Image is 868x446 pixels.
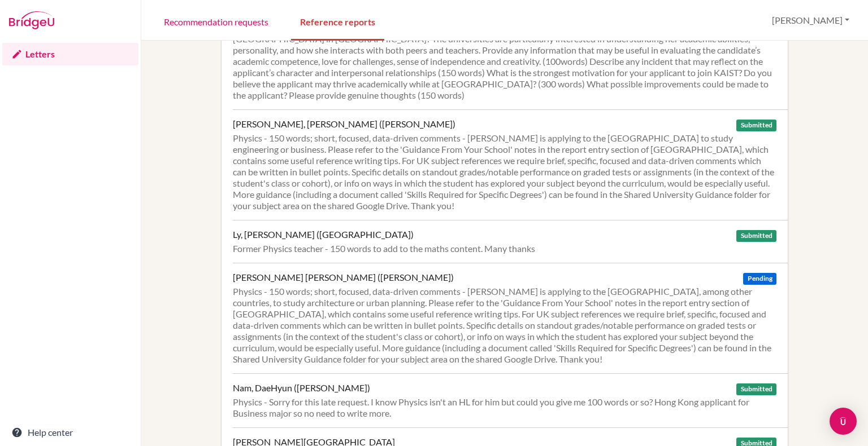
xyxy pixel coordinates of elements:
[830,408,857,435] div: Open Intercom Messenger
[9,11,54,29] img: Bridge-U
[233,396,776,419] div: Physics - Sorry for this late request. I know Physics isn't an HL for him but could you give me 1...
[736,383,776,395] span: Submitted
[233,109,788,220] a: [PERSON_NAME], [PERSON_NAME] ([PERSON_NAME]) Submitted Physics - 150 words; short, focused, data-...
[736,230,776,242] span: Submitted
[233,22,776,101] div: Could you write a letter of recommendation for [PERSON_NAME], who is considering applying to stud...
[233,133,776,211] div: Physics - 150 words; short, focused, data-driven comments - [PERSON_NAME] is applying to the [GEO...
[155,2,277,41] a: Recommendation requests
[233,229,414,240] div: Ly, [PERSON_NAME] ([GEOGRAPHIC_DATA])
[233,118,455,130] div: [PERSON_NAME], [PERSON_NAME] ([PERSON_NAME])
[233,286,776,365] div: Physics - 150 words; short, focused, data-driven comments - [PERSON_NAME] is applying to the [GEO...
[233,263,788,373] a: [PERSON_NAME] [PERSON_NAME] ([PERSON_NAME]) Pending Physics - 150 words; short, focused, data-dri...
[2,43,138,65] a: Letters
[743,273,776,285] span: Pending
[767,10,854,31] button: [PERSON_NAME]
[2,421,138,444] a: Help center
[291,2,384,41] a: Reference reports
[233,272,454,283] div: [PERSON_NAME] [PERSON_NAME] ([PERSON_NAME])
[233,220,788,263] a: Ly, [PERSON_NAME] ([GEOGRAPHIC_DATA]) Submitted Former Physics teacher - 150 words to add to the ...
[233,373,788,427] a: Nam, DaeHyun ([PERSON_NAME]) Submitted Physics - Sorry for this late request. I know Physics isn'...
[233,243,776,254] div: Former Physics teacher - 150 words to add to the maths content. Many thanks
[736,120,776,131] span: Submitted
[233,382,370,394] div: Nam, DaeHyun ([PERSON_NAME])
